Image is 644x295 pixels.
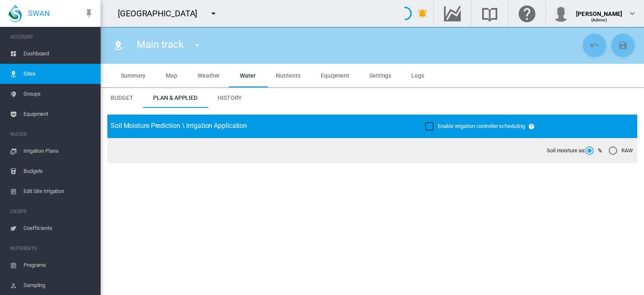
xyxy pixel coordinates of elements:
button: Save Changes [611,34,635,57]
span: Groups [23,84,94,104]
div: [PERSON_NAME] [576,6,622,15]
md-icon: icon-menu-down [208,8,218,18]
md-icon: icon-menu-down [192,40,202,50]
span: SWAN [28,8,50,18]
img: profile.jpg [553,5,569,22]
span: WATER [10,128,94,141]
div: [GEOGRAPHIC_DATA] [118,8,205,19]
button: icon-menu-down [205,5,222,22]
span: Logs [411,72,424,79]
span: Plan & Applied [153,94,197,101]
img: SWAN-Landscape-Logo-Colour-drop.png [8,5,22,22]
span: NUTRIENTS [10,242,94,255]
button: icon-bell-ring [414,5,431,22]
button: Click to go to list of Sites [110,37,127,54]
span: Nutrients [276,72,301,79]
span: Summary [121,72,145,79]
span: Weather [197,72,220,79]
button: icon-menu-down [189,37,205,54]
md-icon: Go to the Data Hub [442,8,462,18]
md-icon: icon-map-marker-radius [113,40,123,50]
span: Dashboard [23,44,94,64]
md-icon: Search the knowledge base [480,8,500,18]
md-radio-button: % [585,147,602,155]
md-icon: icon-bell-ring [418,8,428,18]
md-icon: icon-pin [84,8,94,18]
span: Equipment [23,104,94,124]
span: CROPS [10,205,94,218]
span: History [218,94,242,101]
md-icon: icon-chevron-down [627,8,637,18]
span: Equipment [321,72,349,79]
span: Soil moisture as: [547,147,585,154]
md-icon: icon-content-save [618,40,628,50]
span: Main track [137,39,184,50]
span: (Admin) [591,18,608,22]
md-icon: Click here for help [517,8,537,18]
span: Sites [23,64,94,84]
span: Irrigation Plans [23,141,94,161]
span: Soil Moisture Prediction \ Irrigation Application [111,122,247,130]
span: Budget [111,94,133,101]
span: Enable irrigation controller scheduling [438,123,525,129]
span: Map [166,72,177,79]
md-icon: icon-undo [589,40,600,50]
button: Cancel Changes [583,34,606,57]
span: Budgets [23,161,94,181]
span: Settings [369,72,391,79]
span: Coefficients [23,218,94,238]
span: Programs [23,255,94,275]
span: Edit Site Irrigation [23,181,94,201]
span: ACCOUNT [10,30,94,44]
span: Water [240,72,256,79]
